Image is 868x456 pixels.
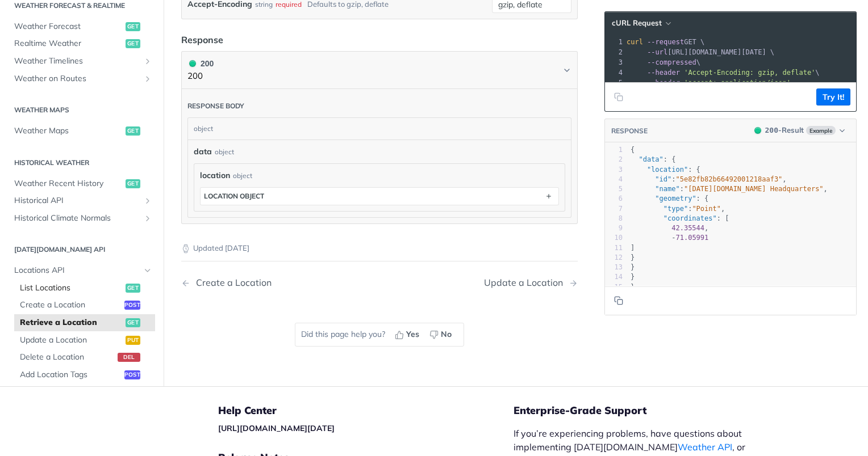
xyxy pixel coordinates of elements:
[611,292,627,309] button: Copy to clipboard
[605,204,623,214] div: 7
[647,58,696,66] span: --compressed
[14,279,155,296] a: List Locationsget
[187,102,244,111] div: Response body
[14,349,155,366] a: Delete a Locationdel
[189,60,196,67] span: 200
[631,214,729,222] span: : [
[143,57,152,66] button: Show subpages for Weather Timelines
[611,88,627,105] button: Copy to clipboard
[484,277,578,288] a: Next Page: Update a Location
[9,53,155,70] a: Weather TimelinesShow subpages for Weather Timelines
[188,118,568,140] div: object
[631,254,635,261] span: }
[605,253,623,263] div: 12
[514,404,779,417] h5: Enterprise-Grade Support
[631,185,828,193] span: : ,
[605,165,623,175] div: 3
[126,126,140,136] span: get
[143,74,152,83] button: Show subpages for Weather on Routes
[218,404,514,417] h5: Help Center
[9,35,155,52] a: Realtime Weatherget
[639,155,663,163] span: "data"
[684,185,824,193] span: "[DATE][DOMAIN_NAME] Headquarters"
[9,209,155,226] a: Historical Climate NormalsShow subpages for Historical Climate Normals
[671,234,675,242] span: -
[190,277,272,288] div: Create a Location
[187,57,214,70] div: 200
[605,155,623,164] div: 2
[631,155,676,163] span: : {
[20,334,123,345] span: Update a Location
[14,297,155,314] a: Create a Locationpost
[605,57,624,67] div: 3
[631,224,708,232] span: ,
[9,157,155,167] h2: Historical Weather
[181,243,578,254] p: Updated [DATE]
[143,196,152,205] button: Show subpages for Historical API
[627,38,704,46] span: GET \
[9,244,155,255] h2: [DATE][DOMAIN_NAME] API
[655,185,679,193] span: "name"
[605,145,623,155] div: 1
[605,184,623,194] div: 5
[187,57,571,83] button: 200 200200
[126,283,140,292] span: get
[484,277,569,288] div: Update a Location
[9,123,155,140] a: Weather Mapsget
[678,441,732,453] a: Weather API
[20,317,123,328] span: Retrieve a Location
[631,283,635,291] span: }
[9,70,155,87] a: Weather on RoutesShow subpages for Weather on Routes
[605,78,624,88] div: 5
[627,69,820,77] span: \
[692,205,721,213] span: "Point"
[605,194,623,204] div: 6
[9,175,155,192] a: Weather Recent Historyget
[671,224,704,232] span: 42.35544
[605,214,623,223] div: 8
[14,314,155,331] a: Retrieve a Locationget
[608,18,674,29] button: cURL Request
[14,331,155,348] a: Update a Locationput
[605,233,623,243] div: 10
[684,69,815,77] span: 'Accept-Encoding: gzip, deflate'
[391,326,425,343] button: Yes
[647,79,680,87] span: --header
[124,301,140,310] span: post
[126,179,140,188] span: get
[143,213,152,222] button: Show subpages for Historical Climate Normals
[749,125,850,136] button: 200200-ResultExample
[14,195,140,206] span: Historical API
[631,263,635,271] span: }
[605,175,623,184] div: 4
[605,67,624,78] div: 4
[218,423,335,433] a: [URL][DOMAIN_NAME][DATE]
[816,88,850,105] button: Try It!
[631,205,725,213] span: : ,
[647,166,688,174] span: "location"
[181,266,578,299] nav: Pagination Controls
[631,166,700,174] span: : {
[20,299,122,311] span: Create a Location
[9,18,155,35] a: Weather Forecastget
[806,126,836,135] span: Example
[126,22,140,31] span: get
[126,39,140,48] span: get
[9,262,155,279] a: Locations APIHide subpages for Locations API
[612,18,662,28] span: cURL Request
[627,38,643,46] span: curl
[605,263,623,272] div: 13
[655,175,671,183] span: "id"
[14,20,123,32] span: Weather Forecast
[9,192,155,209] a: Historical APIShow subpages for Historical API
[605,282,623,292] div: 15
[126,335,140,344] span: put
[562,66,571,75] svg: Chevron
[14,212,140,223] span: Historical Climate Normals
[118,353,140,362] span: del
[605,272,623,282] div: 14
[647,69,680,77] span: --header
[14,73,140,84] span: Weather on Routes
[647,48,667,56] span: --url
[143,266,152,275] button: Hide subpages for Locations API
